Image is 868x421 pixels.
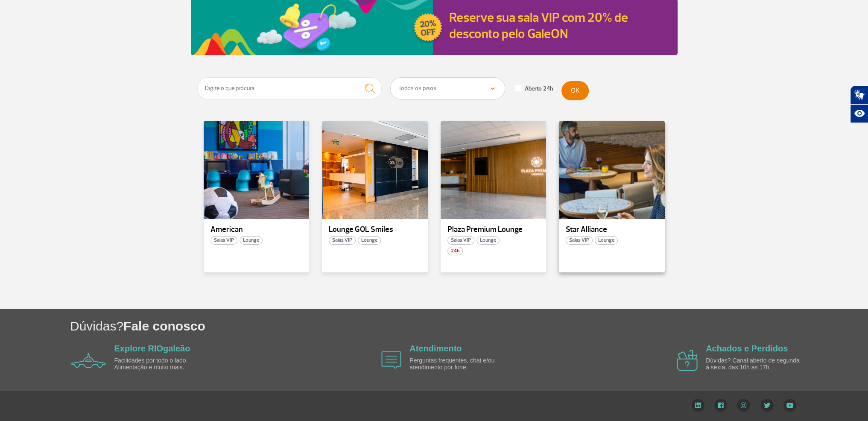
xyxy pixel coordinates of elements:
p: Plaza Premium Lounge [447,225,540,234]
span: Salas VIP [329,236,356,245]
button: Abrir tradutor de língua de sinais. [850,85,868,104]
a: Achados e Perdidos [706,344,788,353]
a: Reserve sua sala VIP com 20% de desconto pelo GaleON [449,9,628,42]
h1: Dúvidas? [70,317,868,335]
span: Lounge [240,236,263,245]
img: Instagram [737,399,750,412]
span: Lounge [595,236,618,245]
a: Explore RIOgaleão [114,344,190,353]
span: Salas VIP [566,236,593,245]
span: 24h [447,247,463,255]
img: YouTube [783,399,796,412]
span: Lounge [358,236,381,245]
span: Salas VIP [210,236,237,245]
img: airplane icon [677,350,698,371]
img: airplane icon [381,351,401,369]
p: Dúvidas? Canal aberto de segunda à sexta, das 10h às 17h. [706,357,804,371]
p: Lounge GOL Smiles [329,225,421,234]
img: LinkedIn [691,399,704,412]
span: Lounge [476,236,500,245]
label: Aberto 24h [515,85,553,93]
input: Digite o que procura [197,77,382,99]
button: Abrir recursos assistivos. [850,104,868,123]
img: Facebook [714,399,727,412]
p: Star Alliance [566,225,658,234]
button: OK [561,81,589,100]
span: Salas VIP [447,236,474,245]
img: airplane icon [71,353,106,368]
a: Atendimento [409,344,462,353]
p: Perguntas frequentes, chat e/ou atendimento por fone. [409,357,508,371]
div: Plugin de acessibilidade da Hand Talk. [850,85,868,123]
p: Facilidades por todo o lado. Alimentação e muito mais. [114,357,213,371]
img: Twitter [760,399,774,412]
p: American [210,225,303,234]
span: Fale conosco [123,319,205,333]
